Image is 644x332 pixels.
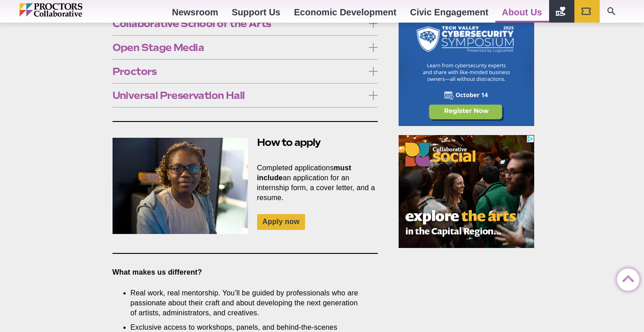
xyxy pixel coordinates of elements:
img: Proctors logo [19,3,121,17]
li: Real work, real mentorship. You’ll be guided by professionals who are passionate about their craf... [131,288,365,318]
a: Apply now [257,214,305,230]
h2: How to apply [113,136,378,150]
iframe: Advertisement [399,13,534,126]
span: Open Stage Media [113,42,364,52]
iframe: Advertisement [399,135,534,248]
strong: What makes us different? [113,268,202,276]
span: Collaborative School of the Arts [113,19,364,28]
span: Universal Preservation Hall [113,90,364,100]
span: Proctors [113,66,364,76]
a: Back to Top [617,269,635,287]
